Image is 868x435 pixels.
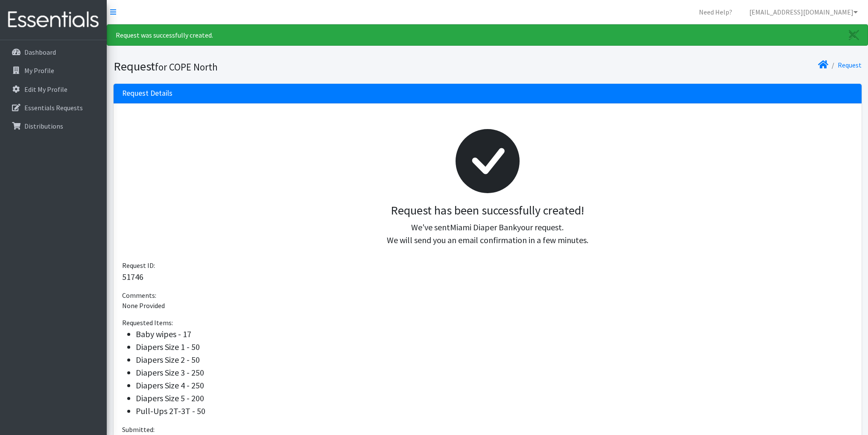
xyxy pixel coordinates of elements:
small: for COPE North [155,61,218,73]
h3: Request has been successfully created! [129,203,846,218]
h3: Request Details [122,89,172,98]
p: Dashboard [24,48,56,56]
p: We've sent your request. We will send you an email confirmation in a few minutes. [129,221,846,247]
a: Edit My Profile [3,81,103,98]
a: Essentials Requests [3,99,103,116]
a: Close [840,25,868,45]
p: Edit My Profile [24,85,67,94]
p: Distributions [24,122,63,130]
span: Comments: [122,291,156,300]
li: Diapers Size 5 - 200 [136,392,853,405]
h1: Request [114,59,485,74]
a: Distributions [3,118,103,135]
li: Diapers Size 3 - 250 [136,366,853,379]
p: Essentials Requests [24,103,83,112]
div: Request was successfully created. [107,24,868,46]
li: Diapers Size 4 - 250 [136,379,853,392]
li: Diapers Size 2 - 50 [136,353,853,366]
li: Pull-Ups 2T-3T - 50 [136,405,853,417]
a: My Profile [3,62,103,79]
a: Need Help? [692,3,739,21]
a: [EMAIL_ADDRESS][DOMAIN_NAME] [742,3,865,21]
a: Dashboard [3,44,103,61]
p: My Profile [24,66,54,75]
img: HumanEssentials [3,6,103,34]
span: None Provided [122,301,165,310]
p: 51746 [122,270,853,283]
li: Baby wipes - 17 [136,328,853,341]
span: Miami Diaper Bank [450,222,517,232]
span: Request ID: [122,261,155,270]
span: Requested Items: [122,318,173,327]
li: Diapers Size 1 - 50 [136,341,853,353]
span: Submitted: [122,425,155,434]
a: Request [838,61,862,69]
